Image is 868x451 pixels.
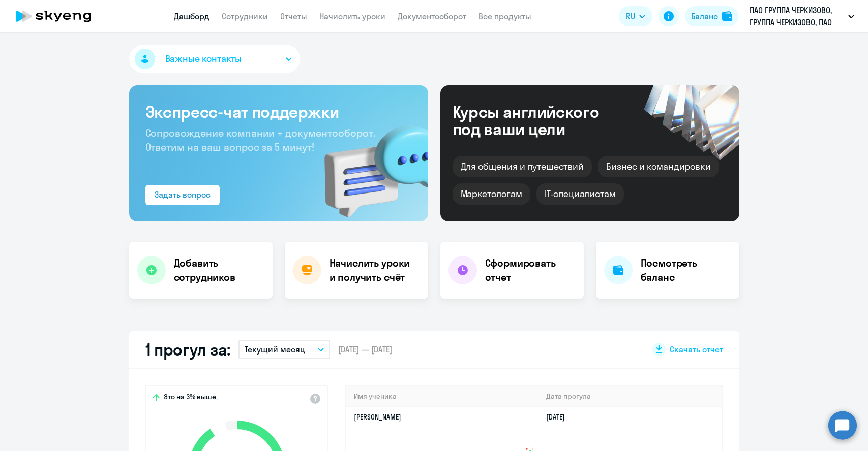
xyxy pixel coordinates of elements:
span: Сопровождение компании + документооборот. Ответим на ваш вопрос за 5 минут! [145,126,375,153]
h4: Сформировать отчет [485,256,576,284]
th: Имя ученика [346,386,538,407]
p: ПАО ГРУППА ЧЕРКИЗОВО, ГРУППА ЧЕРКИЗОВО, ПАО [750,4,844,28]
span: RU [626,10,635,22]
div: Маркетологам [453,183,530,205]
div: Бизнес и командировки [598,156,719,177]
span: Это на 3% выше, [164,392,218,404]
a: Сотрудники [222,11,268,21]
img: balance [722,11,732,21]
button: Важные контакты [129,45,300,73]
button: Задать вопрос [145,185,220,205]
div: Задать вопрос [155,188,211,201]
a: [DATE] [546,412,573,422]
div: IT-специалистам [536,183,624,205]
span: Скачать отчет [670,344,723,355]
div: Курсы английского под ваши цели [453,103,626,138]
p: Текущий месяц [245,343,305,356]
div: Баланс [691,10,718,22]
a: Все продукты [478,11,531,21]
span: Важные контакты [165,52,242,66]
div: Для общения и путешествий [453,156,592,177]
h4: Посмотреть баланс [641,256,731,284]
h4: Добавить сотрудников [174,256,264,284]
a: [PERSON_NAME] [354,412,401,422]
img: bg-img [310,107,428,221]
button: RU [619,6,652,26]
button: Балансbalance [685,6,738,26]
a: Дашборд [174,11,209,21]
button: ПАО ГРУППА ЧЕРКИЗОВО, ГРУППА ЧЕРКИЗОВО, ПАО [744,4,859,28]
h4: Начислить уроки и получить счёт [330,256,418,284]
h2: 1 прогул за: [145,339,230,360]
span: [DATE] — [DATE] [338,344,392,355]
th: Дата прогула [538,386,722,407]
a: Начислить уроки [319,11,385,21]
h3: Экспресс-чат поддержки [145,102,412,122]
a: Документооборот [398,11,466,21]
button: Текущий месяц [238,340,330,359]
a: Отчеты [280,11,307,21]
